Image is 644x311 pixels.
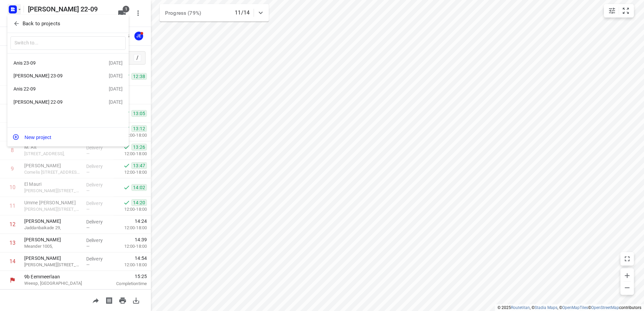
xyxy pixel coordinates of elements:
[13,99,91,105] div: [PERSON_NAME] 22-09
[7,96,129,109] div: [PERSON_NAME] 22-09[DATE]
[109,73,123,78] div: [DATE]
[7,82,129,96] div: Anis 22-09[DATE]
[10,18,126,29] button: Back to projects
[7,56,129,69] div: Anis 23-09[DATE]
[7,69,129,82] div: [PERSON_NAME] 23-09[DATE]
[109,99,123,105] div: [DATE]
[10,36,126,50] input: Switch to...
[13,73,91,78] div: [PERSON_NAME] 23-09
[7,130,129,144] button: New project
[13,86,91,92] div: Anis 22-09
[109,60,123,66] div: [DATE]
[23,20,60,28] p: Back to projects
[13,60,91,66] div: Anis 23-09
[109,86,123,92] div: [DATE]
